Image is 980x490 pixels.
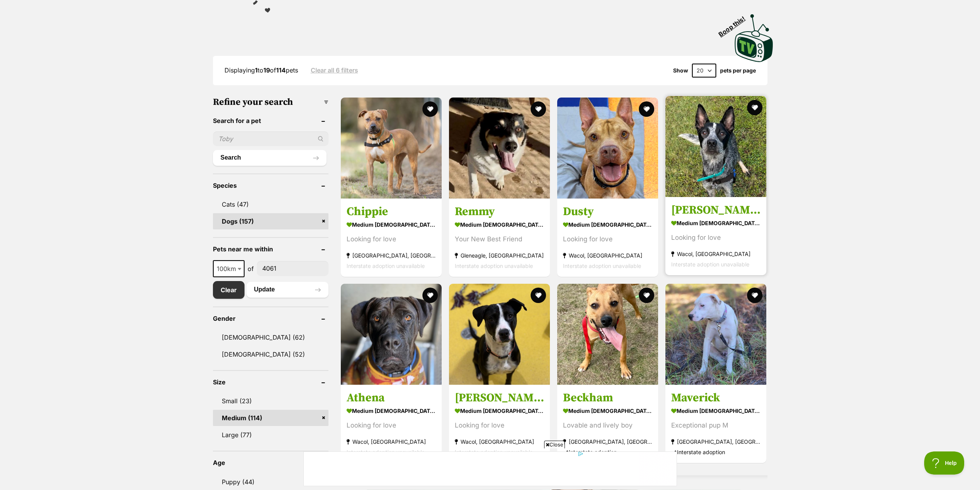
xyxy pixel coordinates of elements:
[671,217,761,228] strong: medium [DEMOGRAPHIC_DATA] Dog
[563,219,652,230] strong: medium [DEMOGRAPHIC_DATA] Dog
[213,131,328,146] input: Toby
[213,393,328,409] a: Small (23)
[347,219,436,230] strong: medium [DEMOGRAPHIC_DATA] Dog
[720,67,756,74] label: pets per page
[455,219,544,230] strong: medium [DEMOGRAPHIC_DATA] Dog
[246,282,328,297] button: Update
[665,197,766,275] a: [PERSON_NAME] medium [DEMOGRAPHIC_DATA] Dog Looking for love Wacol, [GEOGRAPHIC_DATA] Interstate ...
[671,248,761,259] strong: Wacol, [GEOGRAPHIC_DATA]
[311,67,358,74] a: Clear all 6 filters
[563,204,652,219] h3: Dusty
[563,250,652,260] strong: Wacol, [GEOGRAPHIC_DATA]
[213,315,328,322] header: Gender
[531,101,546,117] button: favourite
[213,459,328,466] header: Age
[455,436,544,447] strong: Wacol, [GEOGRAPHIC_DATA]
[213,379,328,386] header: Size
[213,196,328,212] a: Cats (47)
[213,474,328,490] a: Puppy (44)
[213,260,245,277] span: 100km
[671,420,761,431] div: Exceptional pup M
[214,263,244,274] span: 100km
[347,391,436,405] h3: Athena
[671,261,749,267] span: Interstate adoption unavailable
[341,198,442,276] a: Chippie medium [DEMOGRAPHIC_DATA] Dog Looking for love [GEOGRAPHIC_DATA], [GEOGRAPHIC_DATA] Inter...
[665,96,766,197] img: Heston - Australian Cattle Dog
[557,385,658,463] a: Beckham medium [DEMOGRAPHIC_DATA] Dog Lovable and lively boy [GEOGRAPHIC_DATA], [GEOGRAPHIC_DATA]...
[213,427,328,443] a: Large (77)
[544,441,565,448] span: Close
[213,97,328,108] h3: Refine your search
[563,391,652,405] h3: Beckham
[263,66,270,74] strong: 19
[347,436,436,447] strong: Wacol, [GEOGRAPHIC_DATA]
[665,284,766,385] img: Maverick - American Staffordshire Terrier Dog
[213,246,328,253] header: Pets near me within
[276,66,286,74] strong: 114
[665,385,766,463] a: Maverick medium [DEMOGRAPHIC_DATA] Dog Exceptional pup M [GEOGRAPHIC_DATA], [GEOGRAPHIC_DATA] Int...
[224,66,298,74] span: Displaying to of pets
[455,405,544,416] strong: medium [DEMOGRAPHIC_DATA] Dog
[455,204,544,219] h3: Remmy
[422,288,438,303] button: favourite
[673,67,688,74] span: Show
[213,329,328,345] a: [DEMOGRAPHIC_DATA] (62)
[671,447,761,457] div: Interstate adoption
[257,261,328,276] input: postcode
[347,420,436,431] div: Looking for love
[671,202,761,217] h3: [PERSON_NAME]
[563,447,652,457] div: Interstate adoption
[422,101,438,117] button: favourite
[303,451,677,486] iframe: Advertisement
[347,250,436,260] strong: [GEOGRAPHIC_DATA], [GEOGRAPHIC_DATA]
[449,284,550,385] img: Stella - Border Collie x American Staffordshire Bull Terrier Dog
[717,10,752,38] span: Boop this!
[347,405,436,416] strong: medium [DEMOGRAPHIC_DATA] Dog
[531,288,546,303] button: favourite
[671,232,761,242] div: Looking for love
[347,262,425,269] span: Interstate adoption unavailable
[213,346,328,362] a: [DEMOGRAPHIC_DATA] (52)
[341,385,442,463] a: Athena medium [DEMOGRAPHIC_DATA] Dog Looking for love Wacol, [GEOGRAPHIC_DATA] Interstate adoptio...
[671,436,761,447] strong: [GEOGRAPHIC_DATA], [GEOGRAPHIC_DATA]
[557,198,658,276] a: Dusty medium [DEMOGRAPHIC_DATA] Dog Looking for love Wacol, [GEOGRAPHIC_DATA] Interstate adoption...
[213,117,328,124] header: Search for a pet
[563,262,641,269] span: Interstate adoption unavailable
[248,264,254,273] span: of
[735,14,773,62] img: PetRescue TV logo
[213,182,328,189] header: Species
[563,405,652,416] strong: medium [DEMOGRAPHIC_DATA] Dog
[449,385,550,463] a: [PERSON_NAME] medium [DEMOGRAPHIC_DATA] Dog Looking for love Wacol, [GEOGRAPHIC_DATA] Interstate ...
[671,405,761,416] strong: medium [DEMOGRAPHIC_DATA] Dog
[213,410,328,426] a: Medium (114)
[213,150,327,165] button: Search
[671,391,761,405] h3: Maverick
[557,98,658,199] img: Dusty - Boston Terrier x American Staffordshire Bull Terrier Dog
[639,288,654,303] button: favourite
[735,7,773,64] a: Boop this!
[449,98,550,199] img: Remmy - Border Collie x Australian Kelpie Dog
[255,66,258,74] strong: 1
[557,284,658,385] img: Beckham - American Staffordshire Terrier Dog
[924,451,965,475] iframe: Help Scout Beacon - Open
[563,436,652,447] strong: [GEOGRAPHIC_DATA], [GEOGRAPHIC_DATA]
[341,284,442,385] img: Athena - Bullmastiff Dog
[347,234,436,244] div: Looking for love
[341,98,442,199] img: Chippie - Staffordshire Bull Terrier Dog
[347,204,436,219] h3: Chippie
[639,101,654,117] button: favourite
[449,198,550,276] a: Remmy medium [DEMOGRAPHIC_DATA] Dog Your New Best Friend Gleneagle, [GEOGRAPHIC_DATA] Interstate ...
[213,213,328,229] a: Dogs (157)
[563,234,652,244] div: Looking for love
[747,288,763,303] button: favourite
[455,234,544,244] div: Your New Best Friend
[455,262,533,269] span: Interstate adoption unavailable
[563,420,652,431] div: Lovable and lively boy
[455,420,544,431] div: Looking for love
[455,250,544,260] strong: Gleneagle, [GEOGRAPHIC_DATA]
[747,100,763,115] button: favourite
[455,391,544,405] h3: [PERSON_NAME]
[213,281,245,299] a: Clear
